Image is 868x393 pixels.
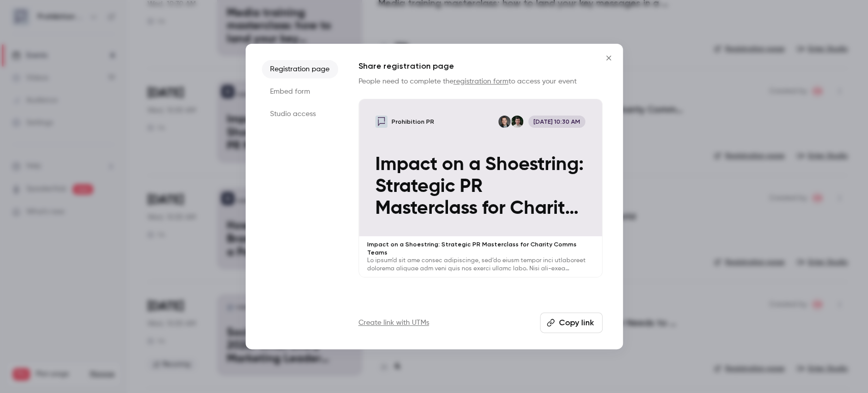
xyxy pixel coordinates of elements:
[375,116,387,128] img: Impact on a Shoestring: Strategic PR Masterclass for Charity Comms Teams
[358,318,429,328] a: Create link with UTMs
[498,116,511,128] img: Chris Norton
[262,82,338,101] li: Embed form
[358,99,603,277] a: Impact on a Shoestring: Strategic PR Masterclass for Charity Comms TeamsProhibition PRWill Ockend...
[454,78,508,85] a: registration form
[392,118,434,126] p: Prohibition PR
[262,105,338,123] li: Studio access
[358,60,603,72] h1: Share registration page
[367,257,594,273] p: Lo ipsum’d sit ame consec adipiscinge, sed’do eiusm tempor inci utlaboreet dolorema aliquae adm v...
[528,116,586,128] span: [DATE] 10:30 AM
[262,60,338,78] li: Registration page
[358,76,603,87] p: People need to complete the to access your event
[540,313,603,333] button: Copy link
[375,154,585,220] p: Impact on a Shoestring: Strategic PR Masterclass for Charity Comms Teams
[367,240,594,257] p: Impact on a Shoestring: Strategic PR Masterclass for Charity Comms Teams
[598,48,619,68] button: Close
[511,116,523,128] img: Will Ockenden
